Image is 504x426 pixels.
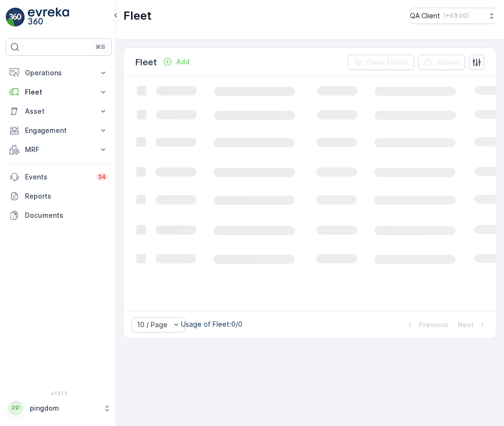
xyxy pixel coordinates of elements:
button: Add [159,56,193,68]
button: Operations [6,63,112,83]
p: Fleet [25,87,93,97]
p: Previous [419,320,448,330]
p: Next [458,320,474,330]
button: QA Client(+03:00) [410,8,496,24]
p: ( +03:00 ) [444,12,468,20]
button: MRF [6,140,112,159]
p: MRF [25,145,93,154]
p: Documents [25,211,108,220]
button: Engagement [6,121,112,140]
button: Next [457,319,488,331]
a: Documents [6,206,112,225]
p: QA Client [410,11,440,21]
button: Export [418,55,465,70]
p: Add [176,57,190,67]
button: Asset [6,102,112,121]
p: Fleet [123,8,152,24]
p: Engagement [25,126,93,135]
img: logo [6,8,25,27]
span: v 1.51.1 [6,390,112,396]
button: Clear Filters [348,55,414,70]
a: Reports [6,187,112,206]
img: logo_light-DOdMpM7g.png [28,8,69,27]
p: Fleet [135,56,157,69]
p: Usage of Fleet : 0/0 [181,319,242,329]
button: Fleet [6,83,112,102]
p: Reports [25,191,108,201]
p: ⌘B [96,43,105,51]
button: Previous [404,319,449,331]
p: Operations [25,68,93,78]
a: Events34 [6,167,112,187]
p: Events [25,172,90,182]
button: PPpingdom [6,398,112,418]
div: PP [8,401,24,416]
p: 34 [98,173,106,181]
p: Clear Filters [367,58,408,67]
p: pingdom [30,403,98,413]
p: Asset [25,106,93,116]
p: Export [437,58,459,67]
